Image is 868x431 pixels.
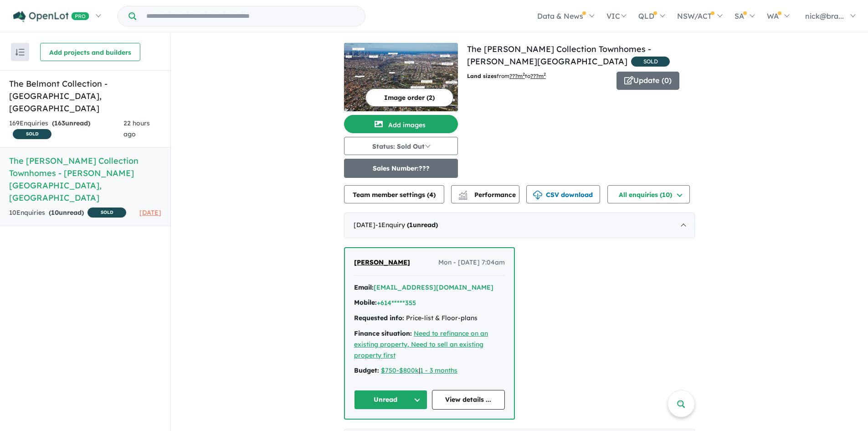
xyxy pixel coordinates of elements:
button: Add projects and builders [40,43,140,61]
a: View details ... [432,390,505,410]
span: Mon - [DATE] 7:04am [438,257,505,268]
div: 169 Enquir ies [9,118,123,140]
div: 10 Enquir ies [9,208,126,219]
span: [PERSON_NAME] [354,258,410,266]
span: to [525,73,546,79]
button: Sales Number:??? [344,159,458,178]
img: bar-chart.svg [458,193,467,199]
button: Status: Sold Out [344,137,458,155]
strong: ( unread) [52,119,90,127]
span: 4 [429,191,433,199]
img: The Anderson Collection Townhomes - Pascoe Vale South [344,43,458,111]
sup: 2 [544,72,546,77]
strong: Mobile: [354,298,377,306]
img: download icon [533,191,542,200]
button: Team member settings (4) [344,185,444,203]
button: [EMAIL_ADDRESS][DOMAIN_NAME] [374,283,493,292]
p: from [467,72,610,81]
span: Performance [460,191,516,199]
img: Openlot PRO Logo White [13,11,89,22]
strong: ( unread) [49,208,84,217]
img: line-chart.svg [459,191,467,196]
input: Try estate name, suburb, builder or developer [138,6,363,26]
div: | [354,365,505,376]
span: 22 hours ago [123,119,150,138]
span: SOLD [87,208,126,218]
u: ???m [530,73,546,79]
button: CSV download [526,185,600,203]
a: $750-$800k [381,366,419,374]
span: 10 [51,208,59,217]
h5: The Belmont Collection - [GEOGRAPHIC_DATA] , [GEOGRAPHIC_DATA] [9,78,161,114]
strong: Email: [354,283,374,291]
span: SOLD [13,129,51,139]
button: Image order (2) [365,88,453,107]
a: The [PERSON_NAME] Collection Townhomes - [PERSON_NAME][GEOGRAPHIC_DATA] [467,44,651,67]
button: All enquiries (10) [607,185,690,203]
span: 163 [54,119,65,127]
span: 1 [409,221,413,229]
span: nick@bra... [805,11,844,21]
a: [PERSON_NAME] [354,257,410,268]
span: [DATE] [139,208,161,217]
button: Performance [451,185,519,203]
span: SOLD [631,57,670,67]
strong: Requested info: [354,314,404,322]
a: 1 - 3 months [420,366,457,374]
sup: 2 [523,72,525,77]
b: Land sizes [467,73,497,79]
img: sort.svg [15,49,25,56]
span: - 1 Enquir y [375,221,438,229]
u: ??? m [509,73,525,79]
div: Price-list & Floor-plans [354,313,505,324]
strong: Finance situation: [354,329,412,338]
button: Unread [354,390,427,410]
strong: ( unread) [407,221,438,229]
h5: The [PERSON_NAME] Collection Townhomes - [PERSON_NAME][GEOGRAPHIC_DATA] , [GEOGRAPHIC_DATA] [9,155,161,204]
button: Add images [344,115,458,133]
a: Need to refinance on an existing property, Need to sell an existing property first [354,329,488,359]
button: Update (0) [616,72,679,90]
strong: Budget: [354,366,379,374]
div: [DATE] [344,213,695,238]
